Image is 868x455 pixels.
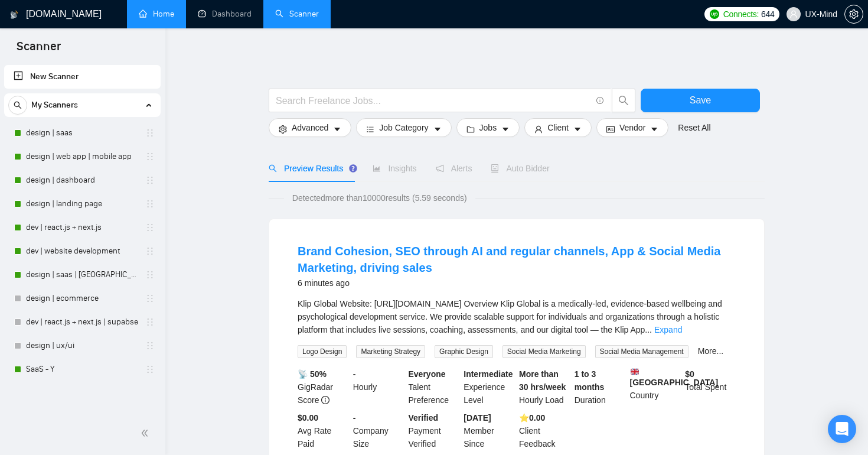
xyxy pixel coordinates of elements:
[145,294,155,303] span: holder
[145,246,155,256] span: holder
[519,369,566,392] b: More than 30 hrs/week
[456,118,520,137] button: folderJobscaret-down
[464,413,491,422] b: [DATE]
[612,89,635,112] button: search
[619,121,645,134] span: Vendor
[501,125,510,134] span: caret-down
[690,93,711,108] span: Save
[145,223,155,232] span: holder
[292,121,328,134] span: Advanced
[572,368,628,407] div: Duration
[409,413,439,422] b: Verified
[353,413,356,422] b: -
[295,368,351,407] div: GigRadar Score
[26,121,138,145] a: design | saas
[596,97,604,105] span: info-circle
[279,125,287,134] span: setting
[466,125,475,134] span: folder
[8,96,27,115] button: search
[534,125,543,134] span: user
[141,427,152,439] span: double-left
[517,368,572,407] div: Hourly Load
[26,168,138,192] a: design | dashboard
[348,163,358,174] div: Tooltip anchor
[641,89,760,112] button: Save
[436,164,444,173] span: notification
[353,369,356,379] b: -
[269,118,351,137] button: settingAdvancedcaret-down
[298,276,736,290] div: 6 minutes ago
[145,341,155,350] span: holder
[26,310,138,334] a: dev | react.js + next.js | supabse
[366,125,374,134] span: bars
[650,125,658,134] span: caret-down
[321,396,329,404] span: info-circle
[356,345,425,358] span: Marketing Strategy
[524,118,592,137] button: userClientcaret-down
[373,164,416,173] span: Insights
[630,368,719,387] b: [GEOGRAPHIC_DATA]
[26,357,138,381] a: SaaS - Y
[298,297,736,336] div: Klip Global Website: https://klipglobal.com Overview Klip Global is a medically-led, evidence-bas...
[26,216,138,239] a: dev | react.js + next.js
[26,263,138,287] a: design | saas | [GEOGRAPHIC_DATA]
[406,411,462,450] div: Payment Verified
[26,145,138,168] a: design | web app | mobile app
[26,287,138,310] a: design | ecommerce
[491,164,499,173] span: robot
[145,317,155,327] span: holder
[298,299,722,334] span: Klip Global Website: [URL][DOMAIN_NAME] Overview Klip Global is a medically-led, evidence-based w...
[678,121,710,134] a: Reset All
[844,5,863,24] button: setting
[409,369,446,379] b: Everyone
[628,368,683,407] div: Country
[654,325,682,334] a: Expand
[356,118,451,137] button: barsJob Categorycaret-down
[298,369,327,379] b: 📡 50%
[761,8,774,21] span: 644
[351,411,406,450] div: Company Size
[26,239,138,263] a: dev | website development
[298,345,347,358] span: Logo Design
[698,346,724,356] a: More...
[4,93,161,381] li: My Scanners
[351,368,406,407] div: Hourly
[7,38,70,63] span: Scanner
[145,365,155,374] span: holder
[269,164,277,173] span: search
[436,164,472,173] span: Alerts
[333,125,341,134] span: caret-down
[379,121,428,134] span: Job Category
[683,368,738,407] div: Total Spent
[145,128,155,138] span: holder
[275,9,319,19] a: searchScanner
[606,125,615,134] span: idcard
[845,9,863,19] span: setting
[491,164,549,173] span: Auto Bidder
[844,9,863,19] a: setting
[828,415,856,443] div: Open Intercom Messenger
[433,125,442,134] span: caret-down
[295,411,351,450] div: Avg Rate Paid
[9,101,27,109] span: search
[31,93,78,117] span: My Scanners
[479,121,497,134] span: Jobs
[145,175,155,185] span: holder
[789,10,798,18] span: user
[139,9,174,19] a: homeHome
[298,413,318,422] b: $0.00
[547,121,569,134] span: Client
[145,270,155,279] span: holder
[596,118,668,137] button: idcardVendorcaret-down
[464,369,513,379] b: Intermediate
[685,369,694,379] b: $ 0
[612,95,635,106] span: search
[645,325,652,334] span: ...
[575,369,605,392] b: 1 to 3 months
[298,245,720,274] a: Brand Cohesion, SEO through AI and regular channels, App & Social Media Marketing, driving sales
[145,199,155,209] span: holder
[14,65,151,89] a: New Scanner
[269,164,354,173] span: Preview Results
[373,164,381,173] span: area-chart
[406,368,462,407] div: Talent Preference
